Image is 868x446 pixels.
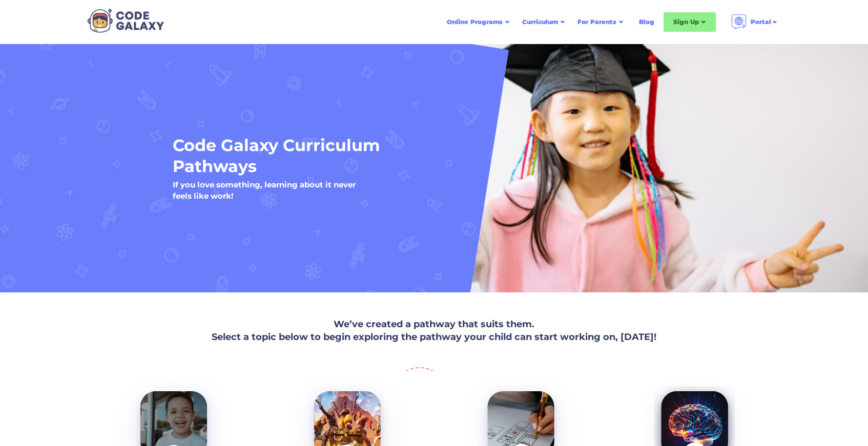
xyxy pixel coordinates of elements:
[633,13,660,31] a: Blog
[673,17,699,27] div: Sign Up
[212,318,656,343] strong: We’ve created a pathway that suits them. Select a topic below to begin exploring the pathway your...
[522,17,558,27] div: Curriculum
[751,17,771,27] div: Portal
[173,135,615,177] h1: Code Galaxy Curriculum Pathways
[173,180,356,201] h5: If you love something, learning about it never feels like work!
[447,17,503,27] div: Online Programs
[577,17,616,27] div: For Parents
